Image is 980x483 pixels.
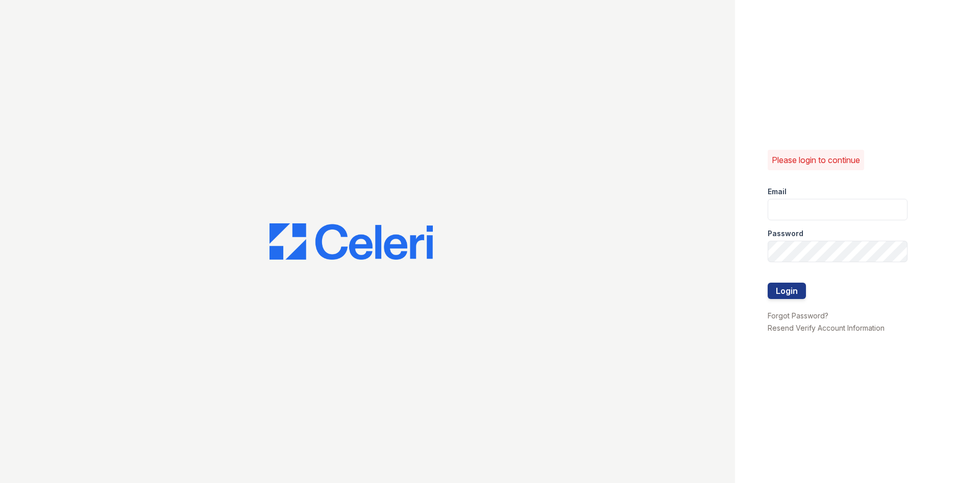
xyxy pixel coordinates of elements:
a: Resend Verify Account Information [768,324,885,332]
label: Email [768,187,787,197]
img: CE_Logo_Blue-a8612792a0a2168367f1c8372b55b34899dd931a85d93a1a3d3e32e68fde9ad4.png [269,223,433,260]
button: Login [768,283,806,299]
a: Forgot Password? [768,311,828,320]
label: Password [768,228,803,239]
p: Please login to continue [772,154,860,166]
